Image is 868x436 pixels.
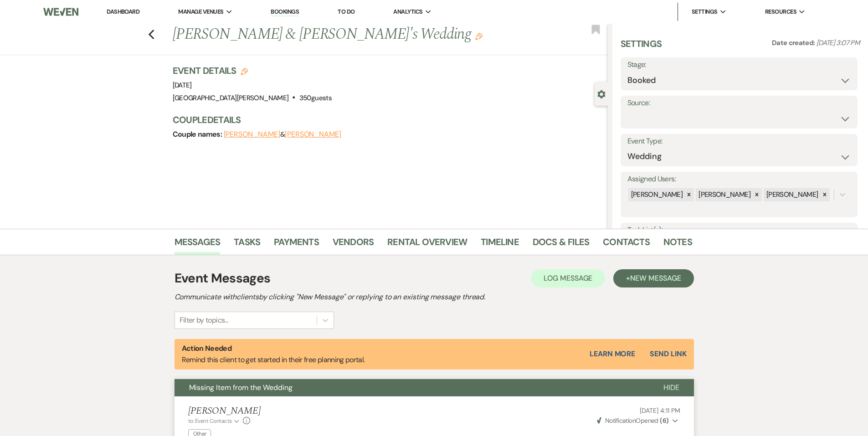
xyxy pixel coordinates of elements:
[533,235,589,255] a: Docs & Files
[613,269,693,287] button: +New Message
[175,379,649,396] button: Missing Item from the Wedding
[627,173,851,186] label: Assigned Users:
[660,416,668,425] strong: ( 6 )
[663,383,679,392] span: Hide
[271,8,299,16] a: Bookings
[627,224,851,237] label: Task List(s):
[531,269,605,287] button: Log Message
[175,235,221,255] a: Messages
[189,383,293,392] span: Missing Item from the Wedding
[274,235,319,255] a: Payments
[107,8,139,15] a: Dashboard
[628,188,684,201] div: [PERSON_NAME]
[605,416,636,425] span: Notification
[765,7,796,16] span: Resources
[630,273,681,283] span: New Message
[43,2,78,21] img: Weven Logo
[338,8,354,15] a: To Do
[299,93,332,103] span: 350 guests
[590,349,635,359] a: Learn More
[234,235,260,255] a: Tasks
[173,64,332,77] h3: Event Details
[393,7,422,16] span: Analytics
[597,416,669,425] span: Opened
[475,32,483,40] button: Edit
[692,7,718,16] span: Settings
[544,273,592,283] span: Log Message
[188,405,261,417] h5: [PERSON_NAME]
[663,235,692,255] a: Notes
[387,235,467,255] a: Rental Overview
[188,417,241,425] button: to: Event Contacts
[627,97,851,110] label: Source:
[182,343,365,366] p: Remind this client to get started in their free planning portal.
[603,235,650,255] a: Contacts
[627,135,851,148] label: Event Type:
[173,24,517,46] h1: [PERSON_NAME] & [PERSON_NAME]'s Wedding
[285,131,341,138] button: [PERSON_NAME]
[175,292,694,303] h2: Communicate with clients by clicking "New Message" or replying to an existing message thread.
[173,93,289,103] span: [GEOGRAPHIC_DATA][PERSON_NAME]
[178,7,223,16] span: Manage Venues
[188,417,232,425] span: to: Event Contacts
[224,131,280,138] button: [PERSON_NAME]
[224,130,341,139] span: &
[333,235,374,255] a: Vendors
[772,38,817,47] span: Date created:
[640,406,680,415] span: [DATE] 4:11 PM
[650,350,686,358] button: Send Link
[597,89,606,98] button: Close lead details
[180,315,228,326] div: Filter by topics...
[696,188,752,201] div: [PERSON_NAME]
[764,188,820,201] div: [PERSON_NAME]
[182,344,232,353] strong: Action Needed
[173,129,224,139] span: Couple names:
[596,416,680,426] button: NotificationOpened (6)
[173,81,192,90] span: [DATE]
[173,113,599,126] h3: Couple Details
[649,379,694,396] button: Hide
[621,37,662,57] h3: Settings
[481,235,519,255] a: Timeline
[175,269,271,288] h1: Event Messages
[627,58,851,72] label: Stage:
[817,38,860,47] span: [DATE] 3:07 PM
